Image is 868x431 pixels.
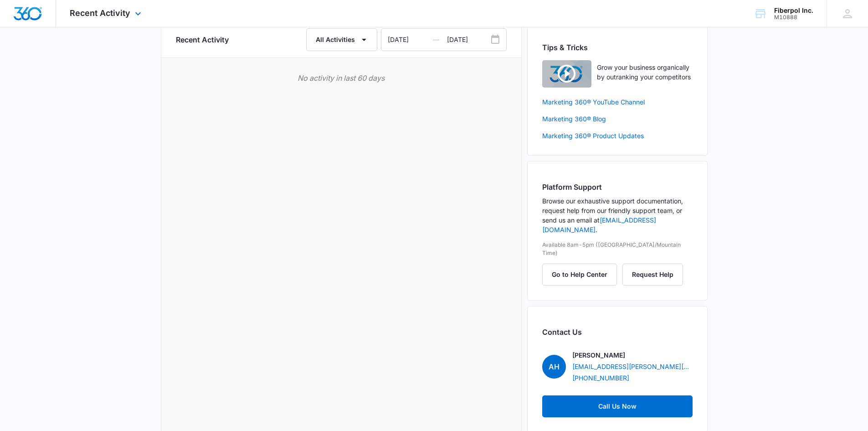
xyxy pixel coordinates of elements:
[572,373,629,383] a: [PHONE_NUMBER]
[542,270,622,278] a: Go to Help Center
[542,355,566,379] span: AH
[70,8,130,18] span: Recent Activity
[542,327,693,338] h2: Contact Us
[597,62,693,82] p: Grow your business organically by outranking your competitors
[572,362,693,371] a: [EMAIL_ADDRESS][PERSON_NAME][DOMAIN_NAME]
[306,28,377,51] button: All Activities
[774,14,813,21] div: account id
[542,131,693,140] a: Marketing 360® Product Updates
[381,29,447,51] input: Date Range From
[774,7,813,14] div: account name
[176,34,229,45] h6: Recent Activity
[542,241,693,257] p: Available 8am-5pm ([GEOGRAPHIC_DATA]/Mountain Time)
[542,182,693,192] h2: Platform Support
[622,264,683,286] button: Request Help
[542,264,617,286] button: Go to Help Center
[542,97,693,107] a: Marketing 360® YouTube Channel
[447,29,506,51] input: Date Range To
[381,28,507,51] div: Date Range Input Group
[572,350,625,360] p: [PERSON_NAME]
[622,270,683,278] a: Request Help
[433,29,439,51] span: —
[542,42,693,53] h2: Tips & Tricks
[176,73,507,83] p: No activity in last 60 days
[542,114,693,124] a: Marketing 360® Blog
[542,196,693,234] p: Browse our exhaustive support documentation, request help from our friendly support team, or send...
[542,395,693,417] a: Call Us Now
[542,60,591,88] img: Quick Overview Video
